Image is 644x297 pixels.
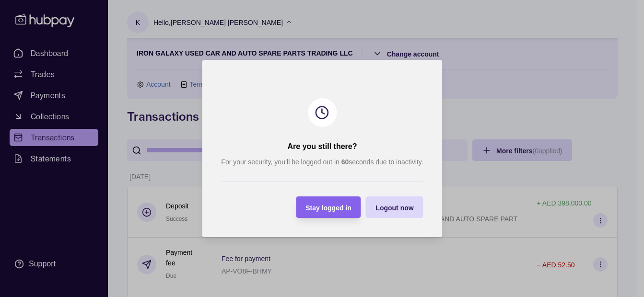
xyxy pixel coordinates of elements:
[287,141,357,152] h2: Are you still there?
[366,196,423,218] button: Logout now
[221,157,423,167] p: For your security, you’ll be logged out in seconds due to inactivity.
[341,158,349,166] strong: 60
[296,196,361,218] button: Stay logged in
[305,204,351,212] span: Stay logged in
[375,204,413,212] span: Logout now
